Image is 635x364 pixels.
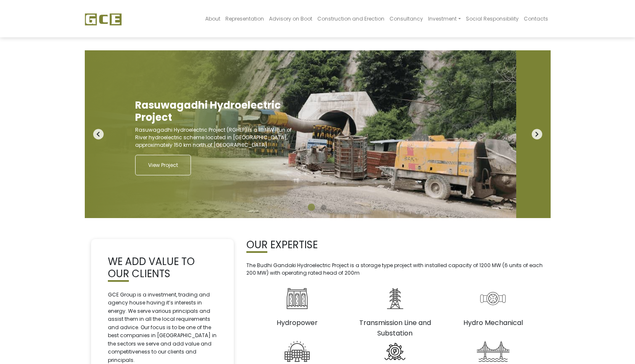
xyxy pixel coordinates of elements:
a: Construction and Erection [315,3,387,35]
h3: Hydropower [255,317,340,328]
p: The Budhi Gandaki Hydroelectric Project is a storage type project with installed capacity of 1200... [246,262,544,277]
span: Advisory on Boot [269,15,312,22]
i: navigate_before [93,129,104,140]
h3: Transmission Line and Substation [353,317,438,338]
h3: Hydro Mechanical [450,317,536,328]
a: View Project [135,155,191,175]
h2: WE ADD VALUE TO OUR CLIENTS [108,256,217,280]
p: Rasuwagadhi Hydroelectric Project (RGHEP) is a 111 MW Run of River hydroelectric scheme located i... [135,126,295,149]
a: Contacts [521,3,551,35]
h2: Rasuwagadhi Hydroelectric Project [135,99,295,124]
span: Social Responsibility [466,15,519,22]
span: Construction and Erection [317,15,384,22]
span: Consultancy [389,15,423,22]
a: Social Responsibility [463,3,521,35]
span: About [205,15,220,22]
a: About [203,3,223,35]
span: Investment [428,15,457,22]
a: Consultancy [387,3,426,35]
a: Representation [223,3,267,35]
a: Investment [426,3,463,35]
h2: OUR EXPERTISE [246,239,544,251]
i: navigate_next [532,129,542,140]
img: GCE Group [85,13,122,26]
span: Representation [225,15,264,22]
a: Advisory on Boot [267,3,315,35]
button: 1 of 2 [307,203,316,212]
span: Contacts [524,15,548,22]
button: 2 of 2 [320,203,328,212]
